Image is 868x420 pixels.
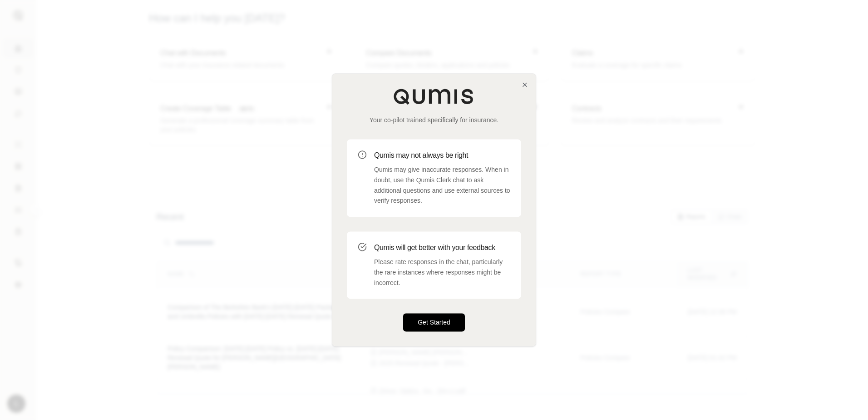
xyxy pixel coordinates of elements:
[374,150,510,161] h3: Qumis may not always be right
[374,165,510,206] p: Qumis may give inaccurate responses. When in doubt, use the Qumis Clerk chat to ask additional qu...
[374,242,510,253] h3: Qumis will get better with your feedback
[347,115,521,125] p: Your co-pilot trained specifically for insurance.
[403,314,465,332] button: Get Started
[393,88,475,105] img: Qumis Logo
[374,257,510,288] p: Please rate responses in the chat, particularly the rare instances where responses might be incor...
